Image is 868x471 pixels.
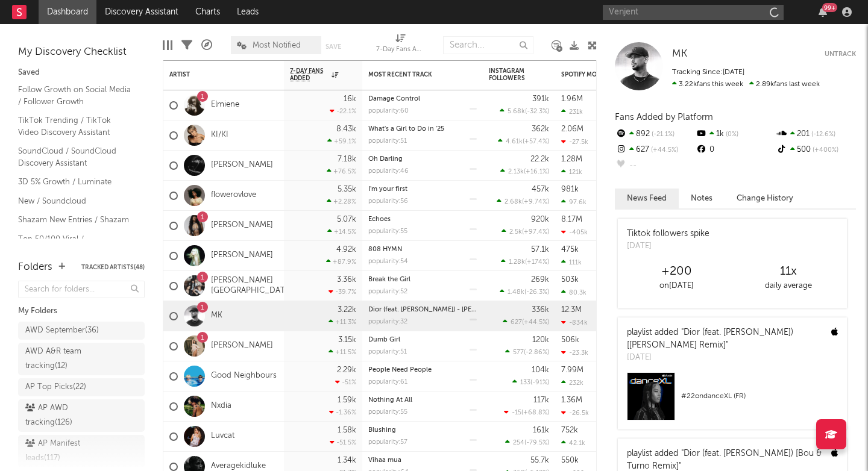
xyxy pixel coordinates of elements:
span: 254 [513,440,524,446]
div: Nothing At All [368,397,477,404]
div: popularity: 52 [368,289,407,295]
span: +57.4 % [524,139,547,145]
a: People Need People [368,367,432,373]
div: I'm your first [368,186,477,193]
div: A&R Pipeline [201,30,212,60]
a: Luvcat [211,431,234,441]
div: 920k [531,216,549,223]
div: Echoes [368,216,477,223]
span: 4.61k [506,139,523,145]
div: AWD A&R team tracking ( 12 ) [25,345,110,373]
div: 808 HYMN [368,246,477,253]
div: Artist [169,71,260,78]
div: 269k [531,276,549,284]
div: popularity: 56 [368,198,408,205]
div: Instagram Followers [489,67,531,82]
a: [PERSON_NAME] [211,341,273,351]
div: AP Top Picks ( 22 ) [25,380,86,395]
div: ( ) [497,198,549,205]
button: Untrack [825,48,856,60]
div: What's a Girl to Do in '25 [368,126,477,133]
div: -1.36 % [329,408,356,416]
div: 550k [561,457,579,464]
a: Damage Control [368,96,420,102]
div: AP AWD tracking ( 126 ) [25,401,110,430]
div: 752k [561,426,578,434]
span: 1.48k [508,289,524,296]
span: 7-Day Fans Added [290,67,329,82]
div: 3.36k [337,276,356,284]
div: popularity: 32 [368,319,407,325]
span: 2.5k [509,229,522,235]
div: 503k [561,276,579,284]
div: playlist added [627,326,822,352]
a: AWD A&R team tracking(12) [18,343,145,375]
a: What's a Girl to Do in '25 [368,126,444,133]
button: Change History [725,189,805,208]
span: +68.8 % [523,410,547,416]
div: My Folders [18,304,145,319]
div: 111k [561,258,582,266]
div: 7.18k [338,155,356,163]
div: AWD September ( 36 ) [25,323,99,338]
a: #22ondanceXL (FR) [618,372,847,429]
a: Follow Growth on Social Media / Follower Growth [18,83,133,108]
div: 104k [532,366,549,374]
div: +11.3 % [329,318,356,326]
div: [DATE] [627,352,822,364]
span: +400 % [811,147,838,154]
div: 7.99M [561,366,583,374]
div: Spotify Monthly Listeners [561,71,652,78]
span: -26.3 % [526,289,547,296]
span: 2.68k [505,199,522,205]
div: 2.29k [337,366,356,374]
a: AP Top Picks(22) [18,378,145,396]
div: 8.17M [561,216,582,223]
div: +76.5 % [327,167,356,175]
div: 1.36M [561,396,582,404]
a: I'm your first [368,186,407,193]
div: on [DATE] [621,279,732,293]
div: -51 % [335,378,356,386]
span: -21.1 % [650,131,675,138]
a: Elmiene [211,100,239,110]
div: -27.5k [561,138,588,146]
div: 201 [776,126,856,142]
div: +59.1 % [327,137,356,145]
span: -32.3 % [527,108,547,115]
div: -22.1 % [330,107,356,115]
div: 336k [532,306,549,314]
span: MK [672,49,687,59]
a: AWD September(36) [18,322,145,340]
a: "Dior (feat. [PERSON_NAME]) [[PERSON_NAME] Remix]" [627,328,793,349]
div: ( ) [503,318,549,326]
div: Tiktok followers spike [627,228,709,240]
a: Nothing At All [368,397,412,404]
div: ( ) [505,348,549,356]
a: Echoes [368,216,391,223]
div: 12.3M [561,306,582,314]
div: -834k [561,319,588,326]
div: daily average [732,279,844,293]
span: +9.74 % [524,199,547,205]
span: +44.5 % [649,147,678,154]
div: 161k [533,426,549,434]
a: Dumb Girl [368,337,400,343]
div: 117k [533,396,549,404]
a: Dior (feat. [PERSON_NAME]) - [PERSON_NAME] Remix [368,307,535,313]
div: 3.15k [338,336,356,344]
div: ( ) [500,288,549,296]
a: AP AWD tracking(126) [18,399,145,432]
div: 80.3k [561,289,587,296]
div: 3.22k [338,306,356,314]
div: 506k [561,336,579,344]
div: 7-Day Fans Added (7-Day Fans Added) [376,30,424,60]
span: +174 % [527,259,547,266]
div: 7-Day Fans Added (7-Day Fans Added) [376,43,424,57]
div: +87.9 % [326,258,356,266]
button: Save [325,43,341,50]
div: Dumb Girl [368,337,477,343]
div: 120k [532,336,549,344]
div: popularity: 51 [368,349,407,355]
div: Break the Girl [368,276,477,283]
